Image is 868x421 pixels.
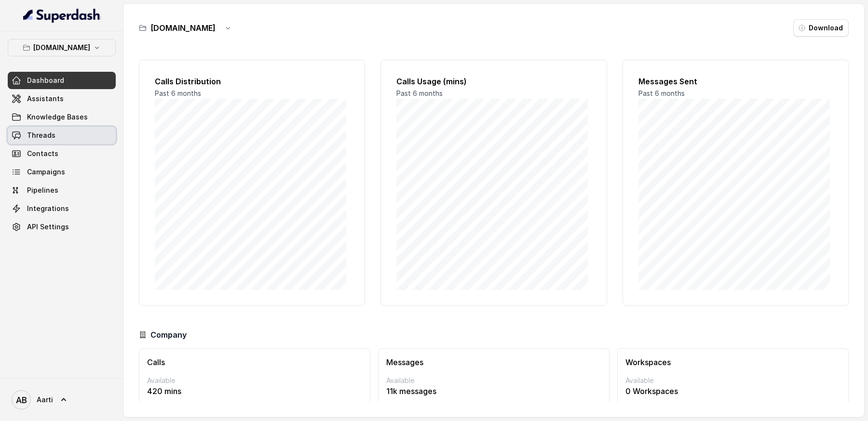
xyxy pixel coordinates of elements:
a: Contacts [8,145,116,162]
h3: Messages [386,356,601,368]
img: light.svg [23,8,101,23]
p: Available [386,376,601,385]
a: Knowledge Bases [8,108,116,126]
span: Knowledge Bases [27,112,88,122]
span: Past 6 months [155,89,201,97]
span: Campaigns [27,167,65,177]
p: Available [147,376,362,385]
p: [DOMAIN_NAME] [33,42,90,53]
h3: Company [150,329,187,341]
span: API Settings [27,222,69,232]
a: Threads [8,127,116,144]
span: Assistants [27,94,64,104]
span: Pipelines [27,185,58,195]
h3: Workspaces [625,356,841,368]
p: Available [625,376,841,385]
a: Aarti [8,386,116,413]
span: Past 6 months [396,89,443,97]
span: Aarti [37,395,53,405]
a: Campaigns [8,163,116,181]
a: Dashboard [8,72,116,89]
p: 0 Workspaces [625,385,841,397]
h2: Calls Usage (mins) [396,76,591,87]
a: Assistants [8,90,116,107]
a: Integrations [8,200,116,217]
button: Download [793,19,849,37]
a: API Settings [8,218,116,236]
button: [DOMAIN_NAME] [8,39,116,56]
span: Past 6 months [638,89,685,97]
span: Integrations [27,204,69,213]
span: Threads [27,131,55,140]
h2: Messages Sent [638,76,833,87]
span: Contacts [27,149,58,158]
h3: [DOMAIN_NAME] [150,22,216,34]
p: 420 mins [147,385,362,397]
span: Dashboard [27,76,64,85]
a: Pipelines [8,182,116,199]
text: AB [16,395,27,405]
h3: Calls [147,356,362,368]
p: 11k messages [386,385,601,397]
h2: Calls Distribution [155,76,349,87]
